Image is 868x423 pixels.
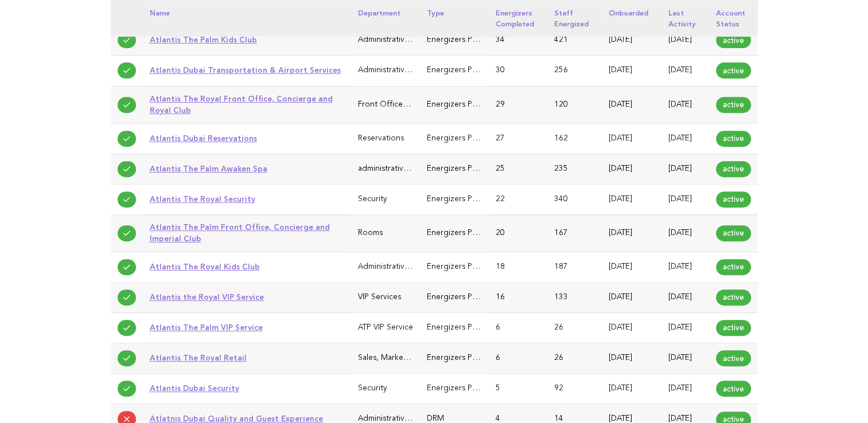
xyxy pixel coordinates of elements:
[547,252,602,283] td: 187
[427,36,506,44] span: Energizers Participant
[427,135,506,142] span: Energizers Participant
[489,343,547,374] td: 6
[602,343,661,374] td: [DATE]
[602,56,661,86] td: [DATE]
[602,123,661,154] td: [DATE]
[716,350,751,366] span: active
[427,66,506,74] span: Energizers Participant
[602,313,661,343] td: [DATE]
[489,56,547,86] td: 30
[661,56,709,86] td: [DATE]
[547,154,602,184] td: 235
[661,123,709,154] td: [DATE]
[358,354,539,362] span: Sales, Marketing, Catering & Convention Services
[427,263,506,271] span: Energizers Participant
[716,225,751,241] span: active
[358,101,503,108] span: Front Office, Concierge and Royal Club
[358,195,387,203] span: Security
[602,374,661,404] td: [DATE]
[427,165,506,173] span: Energizers Participant
[358,165,547,173] span: administrative-general-executive-office-hr-it-finance
[150,323,263,332] a: Atlantis The Palm VIP Service
[489,252,547,283] td: 18
[358,66,571,74] span: Administrative & General (Executive Office, HR, IT, Finance)
[602,283,661,313] td: [DATE]
[661,283,709,313] td: [DATE]
[661,343,709,374] td: [DATE]
[150,292,264,301] a: Atlantis the Royal VIP Service
[150,194,255,203] a: Atlantis The Royal Security
[661,25,709,56] td: [DATE]
[358,229,383,237] span: Rooms
[427,195,506,203] span: Energizers Participant
[489,25,547,56] td: 34
[602,252,661,283] td: [DATE]
[489,374,547,404] td: 5
[358,324,413,331] span: ATP VIP Service
[547,374,602,404] td: 92
[661,214,709,252] td: [DATE]
[489,123,547,154] td: 27
[716,131,751,147] span: active
[716,161,751,177] span: active
[716,259,751,275] span: active
[427,229,506,237] span: Energizers Participant
[358,263,571,271] span: Administrative & General (Executive Office, HR, IT, Finance)
[716,97,751,113] span: active
[602,154,661,184] td: [DATE]
[602,214,661,252] td: [DATE]
[716,191,751,207] span: active
[489,313,547,343] td: 6
[547,184,602,214] td: 340
[150,222,330,243] a: Atlantis The Palm Front Office, Concierge and Imperial Club
[427,415,444,422] span: DRM
[716,381,751,397] span: active
[489,214,547,252] td: 20
[602,25,661,56] td: [DATE]
[150,353,247,362] a: Atlantis The Royal Retail
[661,252,709,283] td: [DATE]
[547,214,602,252] td: 167
[427,293,506,301] span: Energizers Participant
[358,36,571,44] span: Administrative & General (Executive Office, HR, IT, Finance)
[661,184,709,214] td: [DATE]
[427,385,506,392] span: Energizers Participant
[716,320,751,336] span: active
[358,293,401,301] span: VIP Services
[150,94,333,115] a: Atlantis The Royal Front Office, Concierge and Royal Club
[150,414,323,423] a: Atlatnis Dubai Quality and Guest Experience
[150,383,239,393] a: Atlantis Dubai Security
[716,289,751,305] span: active
[150,134,257,143] a: Atlantis Dubai Reservations
[661,86,709,123] td: [DATE]
[547,123,602,154] td: 162
[661,374,709,404] td: [DATE]
[358,385,387,392] span: Security
[602,184,661,214] td: [DATE]
[661,154,709,184] td: [DATE]
[716,32,751,48] span: active
[150,262,260,271] a: Atlantis The Royal Kids Club
[150,164,267,173] a: Atlantis The Palm Awaken Spa
[547,313,602,343] td: 26
[358,135,404,142] span: Reservations
[150,65,341,75] a: Atlantis Dubai Transportation & Airport Services
[547,25,602,56] td: 421
[489,154,547,184] td: 25
[150,35,257,44] a: Atlantis The Palm Kids Club
[547,343,602,374] td: 26
[602,86,661,123] td: [DATE]
[489,86,547,123] td: 29
[547,86,602,123] td: 120
[489,283,547,313] td: 16
[358,415,571,422] span: Administrative & General (Executive Office, HR, IT, Finance)
[661,313,709,343] td: [DATE]
[427,324,506,331] span: Energizers Participant
[547,56,602,86] td: 256
[427,101,506,108] span: Energizers Participant
[427,354,506,362] span: Energizers Participant
[716,62,751,79] span: active
[489,184,547,214] td: 22
[547,283,602,313] td: 133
